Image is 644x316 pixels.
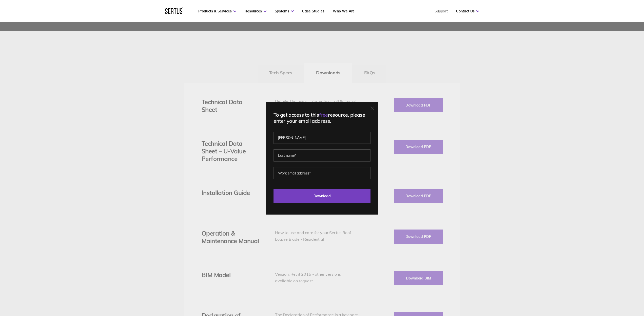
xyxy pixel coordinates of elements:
a: Products & Services [198,9,236,13]
a: Who We Are [333,9,355,13]
a: Case Studies [302,9,324,13]
input: Work email address* [274,167,370,179]
div: To get access to this resource, please enter your email address. [274,112,370,124]
a: Contact Us [456,9,479,13]
input: Last name* [274,149,370,162]
input: Download [274,189,370,203]
span: free [319,112,328,118]
a: Systems [275,9,294,13]
a: Support [435,9,448,13]
a: Resources [245,9,266,13]
input: First name* [274,132,370,144]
